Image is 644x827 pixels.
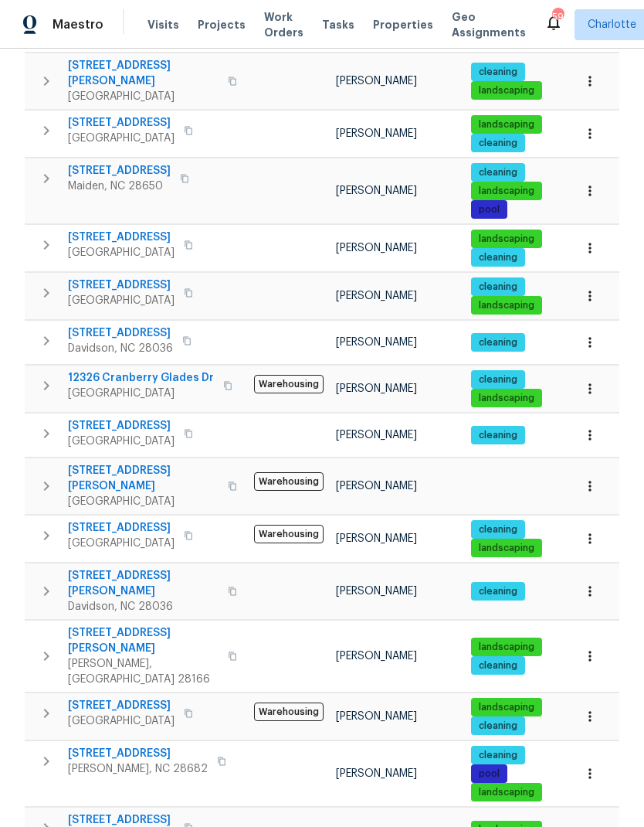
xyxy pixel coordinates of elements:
[68,713,175,729] span: [GEOGRAPHIC_DATA]
[68,625,219,656] span: [STREET_ADDRESS][PERSON_NAME]
[68,58,219,89] span: [STREET_ADDRESS][PERSON_NAME]
[336,430,417,441] span: [PERSON_NAME]
[473,118,541,131] span: landscaping
[68,131,175,146] span: [GEOGRAPHIC_DATA]
[336,383,417,394] span: [PERSON_NAME]
[68,656,219,687] span: [PERSON_NAME], [GEOGRAPHIC_DATA] 28166
[336,185,417,196] span: [PERSON_NAME]
[473,523,524,536] span: cleaning
[68,89,219,104] span: [GEOGRAPHIC_DATA]
[68,761,208,777] span: [PERSON_NAME], NC 28682
[68,418,175,434] span: [STREET_ADDRESS]
[336,128,417,139] span: [PERSON_NAME]
[473,137,524,150] span: cleaning
[473,641,541,654] span: landscaping
[68,520,175,536] span: [STREET_ADDRESS]
[473,392,541,405] span: landscaping
[552,9,563,25] div: 59
[336,533,417,544] span: [PERSON_NAME]
[254,375,324,393] span: Warehousing
[473,749,524,762] span: cleaning
[473,166,524,179] span: cleaning
[68,568,219,599] span: [STREET_ADDRESS][PERSON_NAME]
[198,17,246,32] span: Projects
[473,233,541,246] span: landscaping
[254,703,324,721] span: Warehousing
[473,281,524,294] span: cleaning
[68,494,219,509] span: [GEOGRAPHIC_DATA]
[68,463,219,494] span: [STREET_ADDRESS][PERSON_NAME]
[68,386,214,401] span: [GEOGRAPHIC_DATA]
[473,66,524,79] span: cleaning
[147,17,179,32] span: Visits
[588,17,636,32] span: Charlotte
[473,542,541,555] span: landscaping
[68,230,175,245] span: [STREET_ADDRESS]
[336,337,417,348] span: [PERSON_NAME]
[452,9,526,40] span: Geo Assignments
[68,325,173,341] span: [STREET_ADDRESS]
[254,472,324,491] span: Warehousing
[68,599,219,614] span: Davidson, NC 28036
[473,203,506,216] span: pool
[473,185,541,198] span: landscaping
[473,251,524,264] span: cleaning
[473,585,524,598] span: cleaning
[68,115,175,131] span: [STREET_ADDRESS]
[68,245,175,260] span: [GEOGRAPHIC_DATA]
[68,277,175,293] span: [STREET_ADDRESS]
[373,17,433,32] span: Properties
[68,341,173,356] span: Davidson, NC 28036
[68,163,171,179] span: [STREET_ADDRESS]
[473,429,524,442] span: cleaning
[336,291,417,301] span: [PERSON_NAME]
[322,19,354,30] span: Tasks
[473,336,524,349] span: cleaning
[336,711,417,722] span: [PERSON_NAME]
[473,373,524,386] span: cleaning
[68,179,171,194] span: Maiden, NC 28650
[473,786,541,799] span: landscaping
[68,536,175,551] span: [GEOGRAPHIC_DATA]
[473,659,524,672] span: cleaning
[336,481,417,492] span: [PERSON_NAME]
[336,76,417,87] span: [PERSON_NAME]
[336,768,417,779] span: [PERSON_NAME]
[68,698,175,713] span: [STREET_ADDRESS]
[336,651,417,662] span: [PERSON_NAME]
[254,525,324,543] span: Warehousing
[264,9,303,40] span: Work Orders
[473,84,541,97] span: landscaping
[68,746,208,761] span: [STREET_ADDRESS]
[473,299,541,312] span: landscaping
[68,293,175,308] span: [GEOGRAPHIC_DATA]
[473,701,541,714] span: landscaping
[336,243,417,254] span: [PERSON_NAME]
[68,370,214,386] span: 12326 Cranberry Glades Dr
[53,17,103,32] span: Maestro
[473,720,524,733] span: cleaning
[336,586,417,597] span: [PERSON_NAME]
[68,434,175,449] span: [GEOGRAPHIC_DATA]
[473,767,506,781] span: pool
